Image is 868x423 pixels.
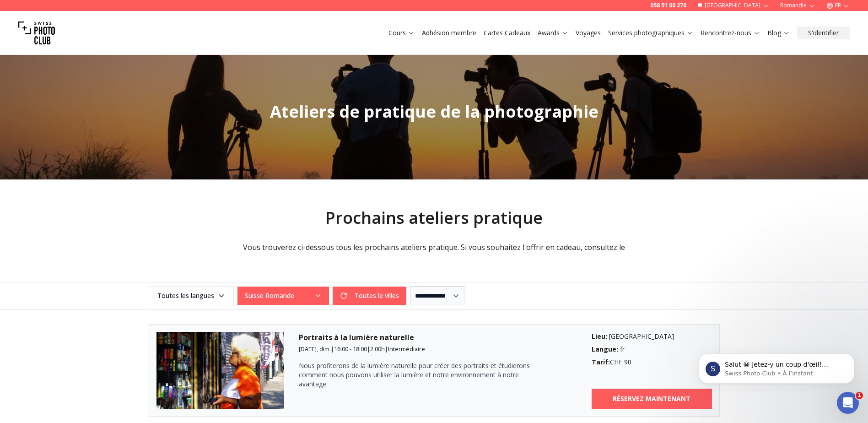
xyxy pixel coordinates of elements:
[480,27,534,39] button: Cartes Cadeaux
[149,286,234,305] button: Toutes les langues
[592,332,712,341] div: [GEOGRAPHIC_DATA]
[592,358,712,367] div: CHF
[299,345,425,353] small: | | |
[270,100,598,123] span: Ateliers de pratique de la photographie
[418,27,480,39] button: Adhésion membre
[697,27,764,39] button: Rencontrez-nous
[650,2,686,9] a: 058 51 00 270
[797,27,850,39] button: S'identifier
[334,345,367,353] span: 16:00 - 18:00
[572,27,604,39] button: Voyages
[764,27,793,39] button: Blog
[592,345,618,353] b: Langue :
[422,28,476,38] a: Adhésion membre
[701,28,760,38] a: Rencontrez-nous
[243,242,625,252] span: Vous trouverez ci-dessous tous les prochains ateliers pratique. Si vous souhaitez l'offrir en cad...
[388,28,415,38] a: Cours
[534,27,572,39] button: Awards
[538,28,568,38] a: Awards
[592,332,607,341] b: Lieu :
[608,28,693,38] a: Services photographiques
[592,358,610,366] b: Tarif :
[150,287,232,304] span: Toutes les langues
[299,332,569,343] h3: Portraits à la lumière naturelle
[624,358,631,366] span: 90
[592,345,712,354] div: fr
[856,392,863,399] span: 1
[604,27,697,39] button: Services photographiques
[613,394,690,403] b: RÉSERVEZ MAINTENANT
[370,345,385,353] span: 2.00 h
[484,28,530,38] a: Cartes Cadeaux
[299,361,537,389] p: Nous profiterons de la lumière naturelle pour créer des portraits et étudierons comment nous pouv...
[156,332,285,409] img: Portraits à la lumière naturelle
[207,209,661,227] h2: Prochains ateliers pratique
[299,345,331,353] span: [DATE], dim.
[18,15,55,51] img: Swiss photo club
[237,287,329,305] button: Suisse Romande
[592,389,712,409] a: RÉSERVEZ MAINTENANT
[576,28,601,38] a: Voyages
[837,392,859,414] iframe: Intercom live chat
[385,27,418,39] button: Cours
[685,334,868,398] iframe: Intercom notifications message
[333,287,406,305] button: Toutes le villes
[767,28,790,38] a: Blog
[388,345,425,353] span: Intermédiaire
